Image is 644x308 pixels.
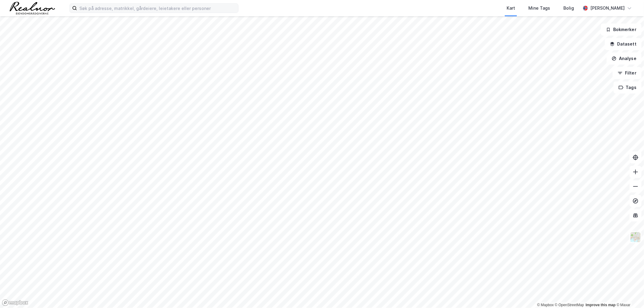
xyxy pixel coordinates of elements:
div: Bolig [563,5,574,12]
div: Mine Tags [528,5,550,12]
iframe: Chat Widget [614,279,644,308]
input: Søk på adresse, matrikkel, gårdeiere, leietakere eller personer [77,4,238,13]
div: Kontrollprogram for chat [614,279,644,308]
div: [PERSON_NAME] [590,5,625,12]
div: Kart [507,5,515,12]
img: realnor-logo.934646d98de889bb5806.png [10,2,55,14]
